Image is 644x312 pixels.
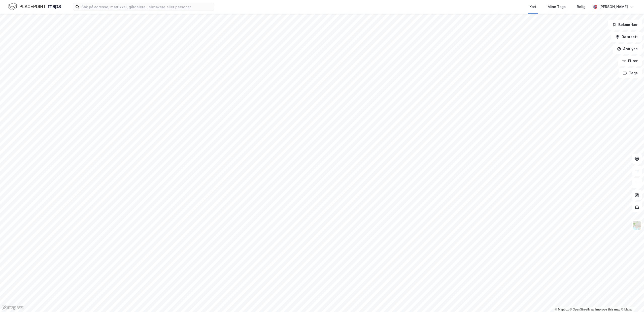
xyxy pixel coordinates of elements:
[595,308,620,311] a: Improve this map
[570,308,594,311] a: OpenStreetMap
[555,308,569,311] a: Mapbox
[577,4,586,10] div: Bolig
[548,4,566,10] div: Mine Tags
[619,288,644,312] iframe: Chat Widget
[608,20,642,30] button: Bokmerker
[619,68,642,78] button: Tags
[619,288,644,312] div: Kontrollprogram for chat
[611,32,642,42] button: Datasett
[599,4,628,10] div: [PERSON_NAME]
[8,2,61,11] img: logo.f888ab2527a4732fd821a326f86c7f29.svg
[618,56,642,66] button: Filter
[2,305,24,310] a: Mapbox homepage
[632,221,642,230] img: Z
[79,3,214,11] input: Søk på adresse, matrikkel, gårdeiere, leietakere eller personer
[613,44,642,54] button: Analyse
[529,4,536,10] div: Kart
